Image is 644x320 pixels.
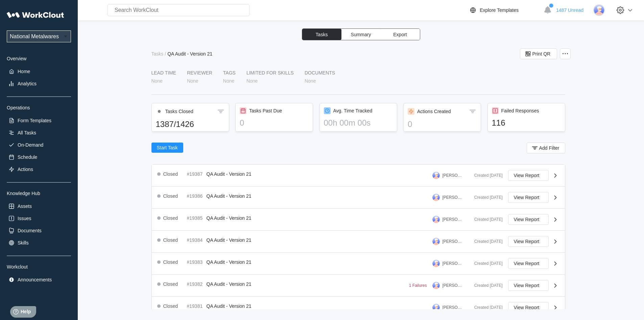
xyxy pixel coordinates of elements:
div: [PERSON_NAME] [443,239,463,244]
div: #19381 [187,303,204,309]
a: Closed#19381QA Audit - Version 21[PERSON_NAME]Created [DATE]View Report [152,297,565,319]
span: QA Audit - Version 21 [207,303,252,309]
div: Closed [163,237,178,243]
div: #19385 [187,215,204,221]
div: Tasks [151,51,164,57]
div: 1387/1426 [156,120,225,129]
div: Tasks Closed [165,109,193,114]
button: Summary [341,29,381,40]
span: View Report [514,283,540,288]
div: Closed [163,259,178,265]
img: user-3.png [432,194,440,201]
div: Created [DATE] [469,261,503,266]
div: None [187,78,198,84]
div: Created [DATE] [469,195,503,200]
span: QA Audit - Version 21 [207,171,252,177]
a: Tasks [151,51,165,57]
div: / [165,51,166,57]
span: QA Audit - Version 21 [207,281,252,287]
img: user-3.png [432,304,440,311]
div: None [151,78,163,84]
a: Explore Templates [469,6,540,14]
button: Start Task [151,143,183,153]
div: On-Demand [18,142,43,148]
div: Form Templates [18,118,51,123]
a: Closed#19386QA Audit - Version 21[PERSON_NAME]Created [DATE]View Report [152,187,565,209]
span: View Report [514,173,540,178]
div: #19386 [187,193,204,199]
a: Closed#19384QA Audit - Version 21[PERSON_NAME]Created [DATE]View Report [152,231,565,253]
div: [PERSON_NAME] [443,173,463,178]
img: user-3.png [432,282,440,289]
div: Closed [163,303,178,309]
button: View Report [508,192,549,203]
button: View Report [508,236,549,247]
button: Add Filter [527,143,565,153]
span: Add Filter [539,146,559,150]
div: [PERSON_NAME] [443,195,463,200]
a: On-Demand [7,140,71,150]
div: Avg. Time Tracked [333,108,373,113]
div: [PERSON_NAME] [443,283,463,288]
span: View Report [514,217,540,222]
img: user-3.png [432,238,440,245]
input: Search WorkClout [108,4,249,16]
span: Export [393,32,407,37]
span: QA Audit - Version 21 [207,193,252,199]
div: Analytics [18,81,37,86]
div: [PERSON_NAME] [443,217,463,222]
a: Documents [7,226,71,235]
button: Print QR [520,48,557,59]
div: Skills [18,240,29,246]
div: #19383 [187,259,204,265]
button: View Report [508,258,549,269]
div: Operations [7,105,71,110]
div: 0 [408,120,477,129]
div: Schedule [18,154,37,160]
div: Closed [163,281,178,287]
span: Start Task [157,145,178,150]
span: 1487 Unread [556,7,583,13]
button: Export [381,29,420,40]
div: Issues [18,216,31,221]
div: Overview [7,56,71,61]
span: Tasks [316,32,328,37]
a: Analytics [7,79,71,88]
div: Failed Responses [501,108,539,113]
span: View Report [514,305,540,310]
a: Schedule [7,152,71,162]
div: [PERSON_NAME] [443,261,463,266]
div: Knowledge Hub [7,191,71,196]
div: 116 [492,118,561,128]
div: Workclout [7,264,71,270]
div: 0 [240,118,309,128]
div: Tasks Past Due [249,108,282,113]
div: Home [18,69,30,74]
div: None [223,78,234,84]
img: user-3.png [432,216,440,223]
div: Actions [18,167,33,172]
div: All Tasks [18,130,36,135]
a: Closed#19387QA Audit - Version 21[PERSON_NAME]Created [DATE]View Report [152,165,565,187]
a: Assets [7,201,71,211]
div: LEAD TIME [151,70,176,76]
div: #19382 [187,281,204,287]
span: Print QR [532,51,551,56]
div: Created [DATE] [469,283,503,288]
div: None [305,78,316,84]
span: QA Audit - Version 21 [207,215,252,221]
div: Created [DATE] [469,217,503,222]
div: #19387 [187,171,204,177]
a: Issues [7,214,71,223]
div: Closed [163,215,178,221]
div: QA Audit - Version 21 [167,51,212,57]
div: Documents [305,70,335,76]
div: #19384 [187,237,204,243]
div: Created [DATE] [469,239,503,244]
a: Actions [7,165,71,174]
a: Closed#19385QA Audit - Version 21[PERSON_NAME]Created [DATE]View Report [152,209,565,231]
button: View Report [508,214,549,225]
div: None [246,78,258,84]
a: Closed#19383QA Audit - Version 21[PERSON_NAME]Created [DATE]View Report [152,253,565,275]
